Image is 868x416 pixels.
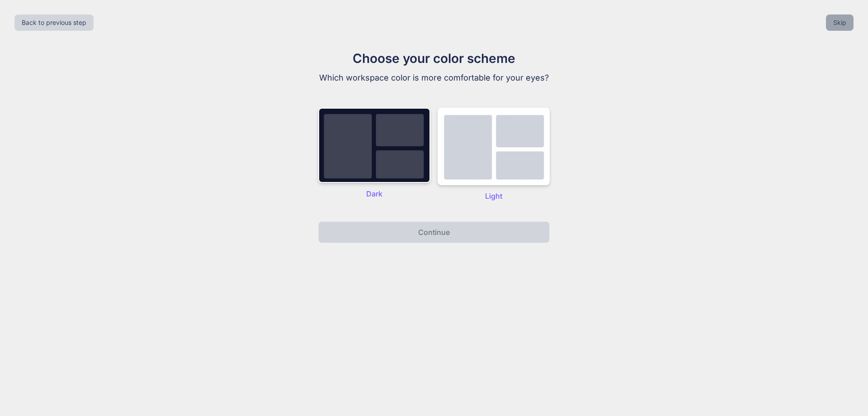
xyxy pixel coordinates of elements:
[318,108,430,183] img: dark
[14,14,94,31] button: Back to previous step
[318,221,550,243] button: Continue
[282,49,586,68] h1: Choose your color scheme
[282,72,586,84] p: Which workspace color is more comfortable for your eyes?
[318,188,430,199] p: Dark
[418,227,450,238] p: Continue
[826,14,854,31] button: Skip
[438,108,550,185] img: dark
[438,191,550,201] p: Light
